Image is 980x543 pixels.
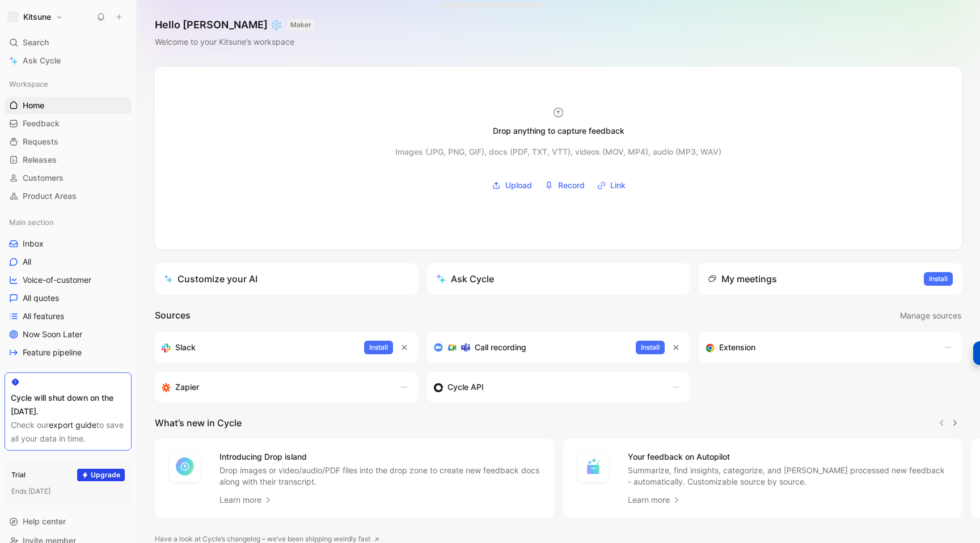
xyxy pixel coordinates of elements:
[899,308,962,323] button: Manage sources
[434,341,627,354] div: Record & transcribe meetings from Zoom, Meet & Teams.
[23,292,59,304] span: All quotes
[5,214,132,361] div: Main sectionInboxAllVoice-of-customerAll quotesAll featuresNow Soon LaterFeature pipeline
[23,154,57,166] span: Releases
[11,469,26,481] div: Trial
[5,34,132,51] div: Search
[5,115,132,132] a: Feedback
[369,342,388,353] span: Install
[593,177,630,194] button: Link
[23,54,61,67] span: Ask Cycle
[900,309,961,323] span: Manage sources
[447,380,484,394] h3: Cycle API
[628,493,681,507] a: Learn more
[719,341,755,354] h3: Extension
[436,272,494,286] div: Ask Cycle
[23,118,60,129] span: Feedback
[23,347,82,358] span: Feature pipeline
[219,465,540,487] p: Drop images or video/audio/PDF files into the drop zone to create new feedback docs along with th...
[628,450,949,464] h4: Your feedback on Autopilot
[5,326,132,343] a: Now Soon Later
[364,341,393,354] button: Install
[23,238,44,249] span: Inbox
[49,420,96,430] a: export guide
[641,342,660,353] span: Install
[155,416,242,430] h2: What’s new in Cycle
[175,341,196,354] h3: Slack
[5,308,132,325] a: All features
[558,179,585,192] span: Record
[434,380,661,394] div: Sync customers & send feedback from custom sources. Get inspired by our favorite use case
[5,290,132,307] a: All quotes
[23,516,66,526] span: Help center
[23,274,91,286] span: Voice-of-customer
[155,308,191,323] h2: Sources
[493,124,624,138] div: Drop anything to capture feedback
[23,172,64,184] span: Customers
[5,235,132,252] a: Inbox
[164,272,257,286] div: Customize your AI
[427,263,690,295] button: Ask Cycle
[11,486,125,497] div: Ends [DATE]
[23,329,82,340] span: Now Soon Later
[11,418,125,446] div: Check our to save all your data in time.
[929,273,948,285] span: Install
[475,341,526,354] h3: Call recording
[175,380,199,394] h3: Zapier
[708,272,777,286] div: My meetings
[610,179,626,192] span: Link
[5,344,132,361] a: Feature pipeline
[706,341,932,354] div: Capture feedback from anywhere on the web
[395,145,721,159] div: Images (JPG, PNG, GIF), docs (PDF, TXT, VTT), videos (MOV, MP4), audio (MP3, WAV)
[23,256,31,268] span: All
[5,214,132,231] div: Main section
[155,35,315,49] div: Welcome to your Kitsune’s workspace
[505,179,532,192] span: Upload
[287,19,315,31] button: MAKER
[23,190,77,202] span: Product Areas
[5,151,132,168] a: Releases
[636,341,665,354] button: Install
[23,36,49,49] span: Search
[488,177,536,194] button: Upload
[628,465,949,487] p: Summarize, find insights, categorize, and [PERSON_NAME] processed new feedback - automatically. C...
[924,272,953,286] button: Install
[23,100,44,111] span: Home
[23,136,58,147] span: Requests
[23,12,51,22] h1: Kitsune
[162,341,355,354] div: Sync your customers, send feedback and get updates in Slack
[5,133,132,150] a: Requests
[5,271,132,289] a: Voice-of-customer
[155,18,315,32] h1: Hello [PERSON_NAME] ❄️
[5,253,132,270] a: All
[5,75,132,92] div: Workspace
[9,217,54,228] span: Main section
[23,311,64,322] span: All features
[162,380,388,394] div: Capture feedback from thousands of sources with Zapier (survey results, recordings, sheets, etc).
[155,263,418,295] a: Customize your AI
[5,97,132,114] a: Home
[5,52,132,69] a: Ask Cycle
[5,188,132,205] a: Product Areas
[540,177,589,194] button: Record
[9,78,48,90] span: Workspace
[77,469,125,481] button: Upgrade
[11,391,125,418] div: Cycle will shut down on the [DATE].
[219,450,540,464] h4: Introducing Drop island
[5,9,66,25] button: Kitsune
[5,169,132,186] a: Customers
[219,493,273,507] a: Learn more
[5,513,132,530] div: Help center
